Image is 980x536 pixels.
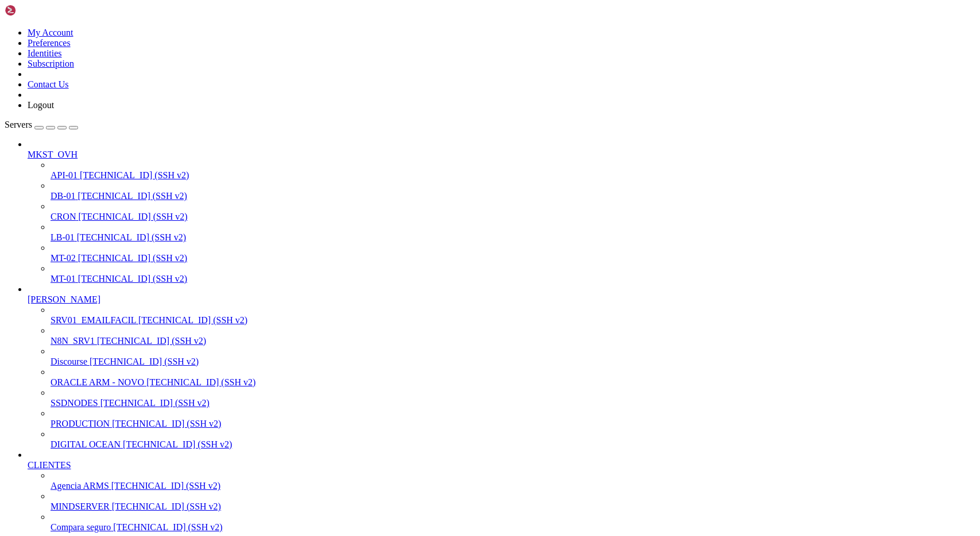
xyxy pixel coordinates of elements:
[138,315,247,325] span: [TECHNICAL_ID] (SSH v2)
[51,253,76,263] span: MT-02
[51,232,975,243] a: LB-01 [TECHNICAL_ID] (SSH v2)
[51,222,975,243] li: LB-01 [TECHNICAL_ID] (SSH v2)
[28,79,69,89] a: Contact Us
[51,481,975,491] a: Agencia ARMS [TECHNICAL_ID] (SSH v2)
[51,274,76,284] span: MT-01
[51,522,111,532] span: Compara seguro
[5,120,32,129] span: Servers
[28,460,71,470] span: CLIENTES
[28,38,71,48] a: Preferences
[28,48,62,58] a: Identities
[51,398,98,408] span: SSDNODES
[51,326,975,346] li: N8N_SRV1 [TECHNICAL_ID] (SSH v2)
[112,419,221,428] span: [TECHNICAL_ID] (SSH v2)
[28,294,100,304] span: [PERSON_NAME]
[51,398,975,408] a: SSDNODES [TECHNICAL_ID] (SSH v2)
[51,429,975,450] li: DIGITAL OCEAN [TECHNICAL_ID] (SSH v2)
[28,294,975,305] a: [PERSON_NAME]
[51,419,975,429] a: PRODUCTION [TECHNICAL_ID] (SSH v2)
[90,357,199,366] span: [TECHNICAL_ID] (SSH v2)
[78,212,187,221] span: [TECHNICAL_ID] (SSH v2)
[28,460,975,470] a: CLIENTES
[51,212,76,221] span: CRON
[5,5,71,16] img: Shellngn
[51,191,76,201] span: DB-01
[51,377,144,387] span: ORACLE ARM - NOVO
[51,336,975,346] a: N8N_SRV1 [TECHNICAL_ID] (SSH v2)
[51,501,110,511] span: MINDSERVER
[28,139,975,284] li: MKST_OVH
[51,305,975,326] li: SRV01_EMAILFACIL [TECHNICAL_ID] (SSH v2)
[51,522,975,533] a: Compara seguro [TECHNICAL_ID] (SSH v2)
[123,439,232,449] span: [TECHNICAL_ID] (SSH v2)
[100,398,210,408] span: [TECHNICAL_ID] (SSH v2)
[51,170,78,180] span: API-01
[112,501,221,511] span: [TECHNICAL_ID] (SSH v2)
[51,501,975,512] a: MINDSERVER [TECHNICAL_ID] (SSH v2)
[28,28,73,37] a: My Account
[51,170,975,181] a: API-01 [TECHNICAL_ID] (SSH v2)
[51,408,975,429] li: PRODUCTION [TECHNICAL_ID] (SSH v2)
[28,150,78,159] span: MKST_OVH
[51,181,975,201] li: DB-01 [TECHNICAL_ID] (SSH v2)
[51,367,975,388] li: ORACLE ARM - NOVO [TECHNICAL_ID] (SSH v2)
[51,212,975,222] a: CRON [TECHNICAL_ID] (SSH v2)
[5,120,78,129] a: Servers
[51,481,109,491] span: Agencia ARMS
[51,439,975,450] a: DIGITAL OCEAN [TECHNICAL_ID] (SSH v2)
[28,150,975,160] a: MKST_OVH
[51,336,95,346] span: N8N_SRV1
[51,253,975,263] a: MT-02 [TECHNICAL_ID] (SSH v2)
[51,388,975,408] li: SSDNODES [TECHNICAL_ID] (SSH v2)
[51,263,975,284] li: MT-01 [TECHNICAL_ID] (SSH v2)
[51,357,975,367] a: Discourse [TECHNICAL_ID] (SSH v2)
[97,336,206,346] span: [TECHNICAL_ID] (SSH v2)
[78,253,187,263] span: [TECHNICAL_ID] (SSH v2)
[78,274,187,284] span: [TECHNICAL_ID] (SSH v2)
[146,377,255,387] span: [TECHNICAL_ID] (SSH v2)
[28,284,975,450] li: [PERSON_NAME]
[51,439,121,449] span: DIGITAL OCEAN
[51,512,975,533] li: Compara seguro [TECHNICAL_ID] (SSH v2)
[51,491,975,512] li: MINDSERVER [TECHNICAL_ID] (SSH v2)
[51,274,975,284] a: MT-01 [TECHNICAL_ID] (SSH v2)
[51,315,136,325] span: SRV01_EMAILFACIL
[111,481,220,491] span: [TECHNICAL_ID] (SSH v2)
[80,170,189,180] span: [TECHNICAL_ID] (SSH v2)
[51,160,975,181] li: API-01 [TECHNICAL_ID] (SSH v2)
[77,232,186,242] span: [TECHNICAL_ID] (SSH v2)
[78,191,187,201] span: [TECHNICAL_ID] (SSH v2)
[28,59,74,68] a: Subscription
[51,346,975,367] li: Discourse [TECHNICAL_ID] (SSH v2)
[51,419,110,428] span: PRODUCTION
[28,100,54,110] a: Logout
[51,357,87,366] span: Discourse
[113,522,222,532] span: [TECHNICAL_ID] (SSH v2)
[51,470,975,491] li: Agencia ARMS [TECHNICAL_ID] (SSH v2)
[51,191,975,201] a: DB-01 [TECHNICAL_ID] (SSH v2)
[51,201,975,222] li: CRON [TECHNICAL_ID] (SSH v2)
[51,232,75,242] span: LB-01
[51,377,975,388] a: ORACLE ARM - NOVO [TECHNICAL_ID] (SSH v2)
[51,315,975,326] a: SRV01_EMAILFACIL [TECHNICAL_ID] (SSH v2)
[51,243,975,263] li: MT-02 [TECHNICAL_ID] (SSH v2)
